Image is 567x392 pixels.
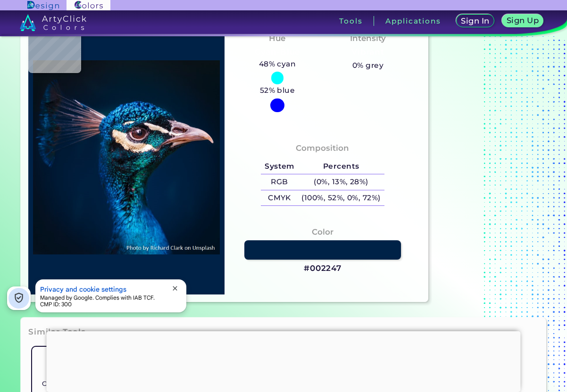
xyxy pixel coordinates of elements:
img: ArtyClick Design logo [27,1,59,10]
h5: 48% cyan [255,58,300,70]
h5: (100%, 52%, 0%, 72%) [298,190,384,206]
h5: Sign Up [507,16,539,24]
h5: 52% blue [256,84,299,97]
h5: RGB [261,174,298,190]
img: logo_artyclick_colors_white.svg [20,14,86,31]
h5: System [261,159,298,174]
h3: Tools [339,17,362,24]
a: Sign In [456,15,494,28]
h5: (0%, 13%, 28%) [298,174,384,190]
iframe: Advertisement [47,331,521,390]
h5: 0% grey [352,59,384,72]
h5: CMYK [261,190,298,206]
h4: Color [312,225,334,239]
h3: Similar Tools [28,327,86,338]
h5: Percents [298,159,384,174]
img: img_pavlin.jpg [33,25,220,290]
h3: Vibrant [348,47,389,58]
h3: #002247 [304,263,342,274]
h5: Sign In [461,17,489,24]
h3: Cyan-Blue [250,47,304,58]
h3: Applications [385,17,441,24]
h4: Composition [296,141,349,155]
a: Sign Up [502,15,543,28]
